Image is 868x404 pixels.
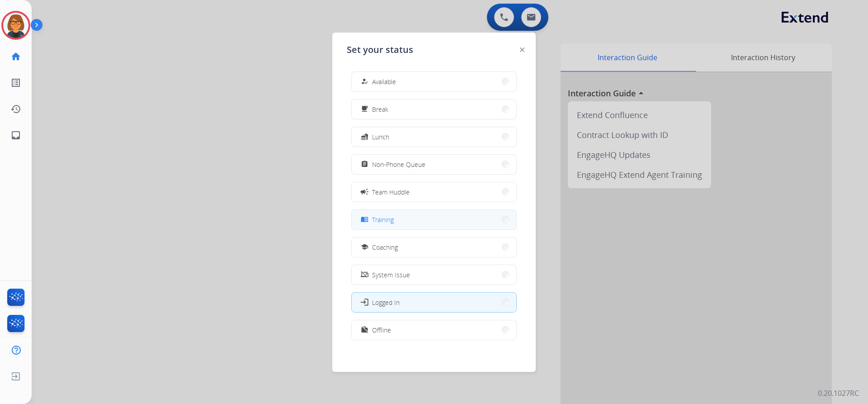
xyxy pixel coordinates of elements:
mat-icon: phonelink_off [361,271,368,279]
button: Lunch [352,127,516,147]
button: Training [352,210,516,229]
button: Break [352,100,516,119]
button: Offline [352,320,516,340]
span: Break [372,105,388,114]
span: Lunch [372,132,389,142]
button: System Issue [352,265,516,285]
mat-icon: list_alt [10,77,21,88]
span: Team Huddle [372,187,410,197]
span: Coaching [372,242,398,252]
mat-icon: history [10,104,21,114]
button: Available [352,72,516,91]
span: System Issue [372,270,410,280]
span: Offline [372,325,391,335]
mat-icon: free_breakfast [361,105,368,113]
mat-icon: inbox [10,130,21,141]
span: Logged In [372,298,400,307]
button: Logged In [352,293,516,312]
img: avatar [3,13,28,38]
mat-icon: fastfood [361,133,368,141]
span: Non-Phone Queue [372,160,425,169]
mat-icon: school [361,243,368,251]
img: close-button [520,48,524,52]
mat-icon: work_off [361,326,368,334]
span: Training [372,215,394,224]
mat-icon: menu_book [361,216,368,223]
button: Non-Phone Queue [352,155,516,174]
button: Team Huddle [352,182,516,202]
mat-icon: campaign [360,187,369,196]
span: Available [372,77,396,86]
mat-icon: home [10,51,21,62]
mat-icon: assignment [361,161,368,168]
mat-icon: login [360,298,369,307]
button: Coaching [352,238,516,257]
span: Set your status [347,43,413,56]
p: 0.20.1027RC [818,388,859,399]
mat-icon: how_to_reg [361,78,368,86]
